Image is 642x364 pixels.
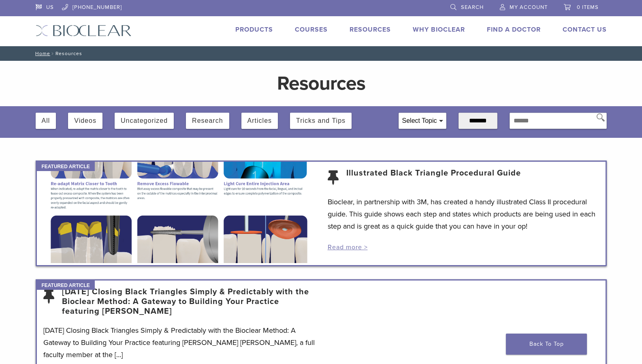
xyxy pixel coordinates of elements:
[577,4,599,11] span: 0 items
[563,26,607,34] a: Contact Us
[487,26,541,34] a: Find A Doctor
[328,243,368,251] a: Read more >
[43,324,315,361] p: [DATE] Closing Black Triangles Simply & Predictably with the Bioclear Method: A Gateway to Buildi...
[133,74,510,93] h1: Resources
[413,26,465,34] a: Why Bioclear
[36,25,132,36] img: Bioclear
[296,113,346,129] button: Tricks and Tips
[506,334,587,355] a: Back To Top
[247,113,272,129] button: Articles
[30,46,613,61] nav: Resources
[74,113,96,129] button: Videos
[295,26,328,34] a: Courses
[121,113,168,129] button: Uncategorized
[50,51,55,56] span: /
[346,168,521,188] a: Illustrated Black Triangle Procedural Guide
[328,196,599,232] p: Bioclear, in partnership with 3M, has created a handy illustrated Class II procedural guide. This...
[399,113,446,128] div: Select Topic
[42,113,50,129] button: All
[510,4,548,11] span: My Account
[33,51,50,56] a: Home
[62,287,315,316] a: [DATE] Closing Black Triangles Simply & Predictably with the Bioclear Method: A Gateway to Buildi...
[461,4,484,11] span: Search
[192,113,223,129] button: Research
[235,26,273,34] a: Products
[350,26,391,34] a: Resources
